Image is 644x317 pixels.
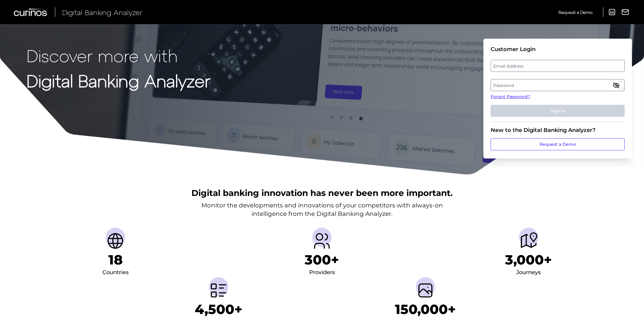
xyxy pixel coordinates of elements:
span: Digital Banking Analyzer [62,8,143,17]
div: Customer Login [491,46,625,53]
img: Journeys [519,231,538,251]
img: Curinos [14,8,48,16]
label: Password [491,80,624,91]
div: Countries [102,268,129,277]
h1: 18 [108,252,123,268]
button: Sign In [491,105,625,117]
strong: Digital Banking Analyzer [27,70,210,91]
img: Screenshots [416,281,435,300]
img: Providers [312,231,332,251]
div: Journeys [516,268,541,277]
h2: Digital banking innovation has never been more important. [191,187,453,199]
p: Monitor the developments and innovations of your competitors with always-on intelligence from the... [201,201,443,218]
h1: 3,000+ [505,252,552,268]
a: Request a Demo [491,138,625,150]
img: Metrics [209,281,228,300]
a: Request a Demo [559,7,592,17]
span: Request a Demo [559,10,592,15]
label: Email Address [491,60,624,71]
div: New to the Digital Banking Analyzer? [491,127,625,133]
img: Countries [106,231,125,251]
h1: 300+ [305,252,339,268]
div: Providers [309,268,335,277]
p: Discover more with [27,46,210,65]
a: Forgot Password? [491,94,625,100]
